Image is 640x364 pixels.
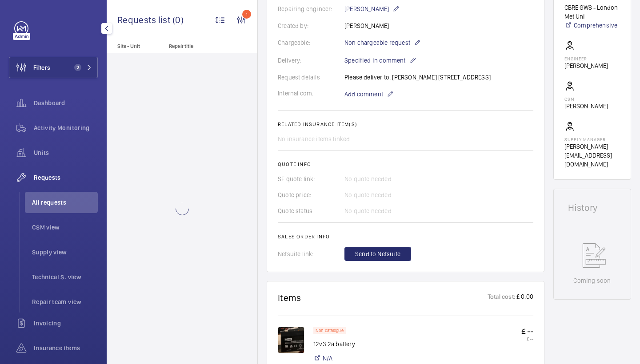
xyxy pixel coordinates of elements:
[34,99,98,107] span: Dashboard
[344,247,411,261] button: Send to Netsuite
[32,223,98,232] span: CSM view
[278,121,533,127] h2: Related insurance item(s)
[564,3,620,21] p: CBRE GWS - London Met Uni
[34,319,98,328] span: Invoicing
[564,102,608,111] p: [PERSON_NAME]
[34,148,98,157] span: Units
[521,327,533,336] p: £ --
[564,61,608,70] p: [PERSON_NAME]
[74,64,81,71] span: 2
[573,276,611,285] p: Coming soon
[169,43,228,49] p: Repair title
[34,344,98,352] span: Insurance items
[344,55,416,66] p: Specified in comment
[34,123,98,132] span: Activity Monitoring
[278,292,301,303] h1: Items
[564,137,620,142] p: Supply manager
[344,90,383,99] span: Add comment
[564,21,620,30] a: Comprehensive
[564,142,620,169] p: [PERSON_NAME][EMAIL_ADDRESS][DOMAIN_NAME]
[278,161,533,167] h2: Quote info
[316,329,344,332] p: Non catalogue
[107,43,165,49] p: Site - Unit
[488,292,516,303] p: Total cost:
[344,38,410,47] span: Non chargeable request
[344,4,400,14] p: [PERSON_NAME]
[117,14,172,25] span: Requests list
[278,327,304,353] img: 1755093909119-10cd1c44-4434-4399-b62f-ed56e12f98f1
[34,173,98,182] span: Requests
[32,198,98,207] span: All requests
[32,273,98,281] span: Technical S. view
[564,56,608,61] p: Engineer
[32,248,98,257] span: Supply view
[355,249,400,258] span: Send to Netsuite
[564,96,608,102] p: CSM
[313,340,397,348] p: 12v3.2a battery
[278,233,533,240] h2: Sales order info
[521,336,533,341] p: £ --
[516,292,533,303] p: £ 0.00
[568,203,616,212] h1: History
[9,57,98,78] button: Filters2
[323,354,333,363] a: N/A
[33,63,50,72] span: Filters
[32,297,98,306] span: Repair team view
